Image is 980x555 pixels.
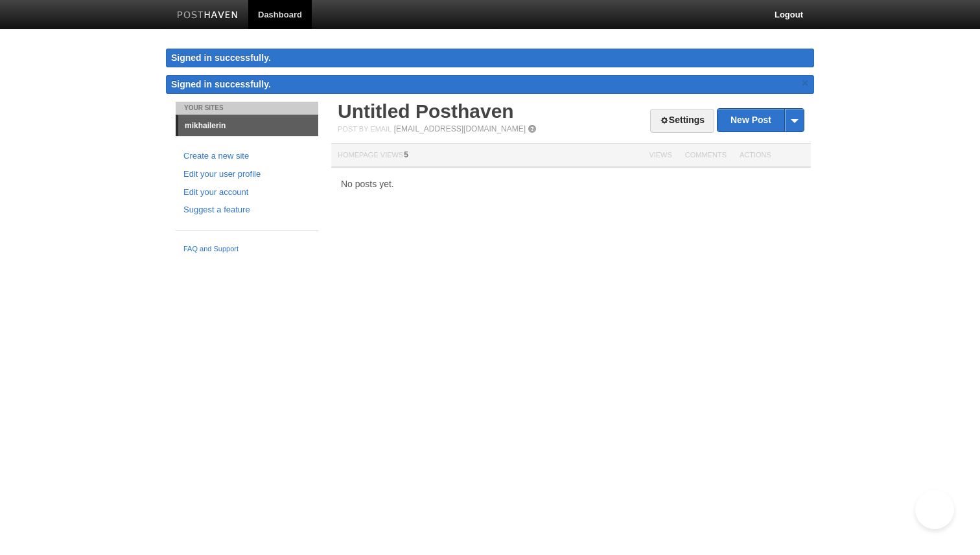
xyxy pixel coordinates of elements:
th: Comments [679,144,733,168]
th: Views [642,144,678,168]
span: Post by Email [338,125,391,133]
img: Posthaven-bar [177,11,239,21]
th: Homepage Views [331,144,642,168]
a: FAQ and Support [183,244,310,255]
a: Edit your user profile [183,168,310,181]
a: Settings [650,109,714,133]
a: Create a new site [183,150,310,163]
a: Untitled Posthaven [338,100,514,122]
span: Signed in successfully. [171,79,271,89]
li: Your Sites [176,102,318,115]
a: mikhailerin [178,115,318,136]
iframe: Help Scout Beacon - Open [915,490,954,529]
span: 5 [404,150,408,159]
th: Actions [733,144,811,168]
a: Suggest a feature [183,203,310,217]
a: × [799,75,811,91]
a: Edit your account [183,186,310,199]
a: New Post [717,109,804,131]
div: No posts yet. [331,179,811,188]
div: Signed in successfully. [166,49,814,67]
a: [EMAIL_ADDRESS][DOMAIN_NAME] [394,124,526,133]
